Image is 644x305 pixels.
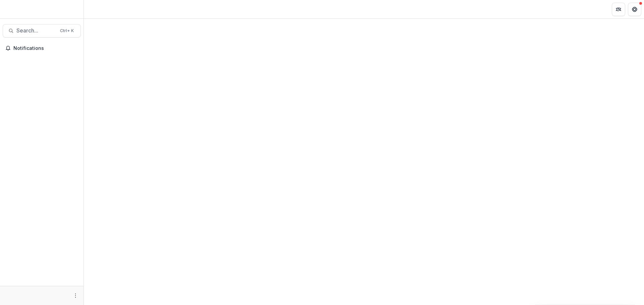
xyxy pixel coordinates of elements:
[71,292,79,300] button: More
[13,46,78,51] span: Notifications
[59,27,75,34] div: Ctrl + K
[628,3,641,16] button: Get Help
[87,4,115,14] nav: breadcrumb
[16,27,56,34] span: Search...
[612,3,625,16] button: Partners
[3,43,81,54] button: Notifications
[3,24,81,37] button: Search...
